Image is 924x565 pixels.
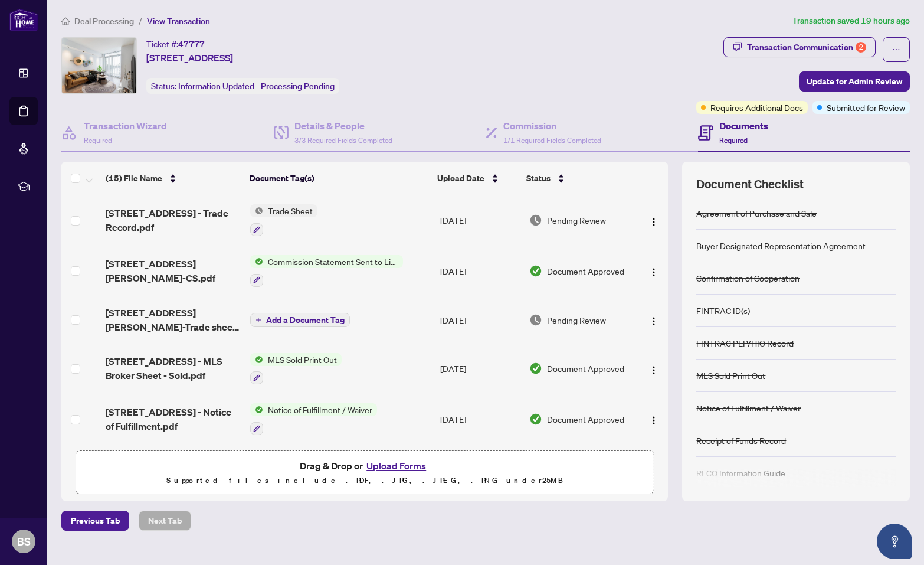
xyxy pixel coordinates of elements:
span: 1/1 Required Fields Completed [503,136,601,145]
span: [STREET_ADDRESS][PERSON_NAME]-Trade sheet-[PERSON_NAME] to review.pdf [106,306,241,334]
button: Transaction Communication2 [723,37,876,57]
button: Logo [644,410,663,429]
button: Open asap [877,524,912,559]
th: Upload Date [432,162,522,195]
div: Ticket #: [146,37,205,51]
img: Status Icon [250,204,263,217]
div: MLS Sold Print Out [696,369,765,382]
span: Requires Additional Docs [710,101,803,114]
span: 3/3 Required Fields Completed [294,136,392,145]
img: Logo [649,416,658,425]
span: 47777 [178,39,205,50]
span: Document Approved [547,413,624,426]
div: FINTRAC PEP/HIO Record [696,337,794,350]
div: Notice of Fulfillment / Waiver [696,401,801,414]
img: Document Status [529,413,542,426]
button: Logo [644,211,663,230]
img: Document Status [529,313,542,326]
img: IMG-W12309998_1.jpg [62,38,136,93]
span: Required [84,136,112,145]
button: Status IconMLS Sold Print Out [250,353,342,385]
div: Agreement of Purchase and Sale [696,207,817,220]
div: Transaction Communication [747,38,866,57]
span: Drag & Drop or [300,458,430,473]
article: Transaction saved 19 hours ago [792,14,910,28]
h4: Documents [719,119,768,133]
button: Status IconNotice of Fulfillment / Waiver [250,403,377,435]
span: Previous Tab [71,511,120,530]
div: FINTRAC ID(s) [696,304,750,317]
img: Document Status [529,362,542,375]
div: Buyer Designated Representation Agreement [696,239,866,252]
span: Add a Document Tag [266,316,345,324]
div: 2 [856,42,866,53]
img: logo [9,9,38,31]
span: BS [17,533,31,550]
span: Upload Date [437,172,484,185]
span: Submitted for Review [827,101,905,114]
span: home [61,17,70,25]
span: Commission Statement Sent to Listing Brokerage [263,255,403,268]
img: Status Icon [250,353,263,366]
span: ellipsis [892,45,900,54]
span: Required [719,136,748,145]
div: Status: [146,78,339,94]
button: Add a Document Tag [250,313,350,327]
button: Update for Admin Review [799,71,910,92]
span: [STREET_ADDRESS] - Trade Record.pdf [106,206,241,234]
img: Document Status [529,264,542,277]
span: Notice of Fulfillment / Waiver [263,403,377,416]
img: Logo [649,217,658,227]
span: [STREET_ADDRESS][PERSON_NAME]-CS.pdf [106,257,241,285]
h4: Transaction Wizard [84,119,167,133]
span: Pending Review [547,214,606,227]
button: Logo [644,311,663,329]
img: Document Status [529,214,542,227]
span: [STREET_ADDRESS] [146,51,233,65]
td: [DATE] [435,246,525,296]
button: Add a Document Tag [250,312,350,328]
button: Logo [644,359,663,378]
button: Next Tab [139,511,191,531]
th: (15) File Name [101,162,245,195]
td: [DATE] [435,394,525,445]
img: Status Icon [250,403,263,416]
td: [DATE] [435,296,525,344]
span: Status [526,172,551,185]
span: [STREET_ADDRESS] - Notice of Fulfillment.pdf [106,405,241,433]
th: Document Tag(s) [245,162,432,195]
button: Status IconCommission Statement Sent to Listing Brokerage [250,255,403,287]
span: Update for Admin Review [807,72,902,91]
img: Logo [649,267,658,277]
span: Document Approved [547,362,624,375]
span: Document Approved [547,264,624,277]
span: Drag & Drop orUpload FormsSupported files include .PDF, .JPG, .JPEG, .PNG under25MB [76,451,653,495]
th: Status [522,162,633,195]
h4: Details & People [294,119,392,133]
div: Confirmation of Cooperation [696,272,800,285]
img: Logo [649,365,658,375]
span: Pending Review [547,313,606,326]
img: Status Icon [250,255,263,268]
span: MLS Sold Print Out [263,353,342,366]
h4: Commission [503,119,601,133]
div: Receipt of Funds Record [696,434,786,447]
button: Logo [644,262,663,280]
span: Trade Sheet [263,204,317,217]
p: Supported files include .PDF, .JPG, .JPEG, .PNG under 25 MB [83,473,646,488]
img: Logo [649,316,658,326]
button: Upload Forms [363,458,430,473]
span: [STREET_ADDRESS] - MLS Broker Sheet - Sold.pdf [106,354,241,383]
span: View Transaction [147,16,210,27]
span: (15) File Name [106,172,162,185]
span: Deal Processing [74,16,134,27]
li: / [139,14,142,28]
div: RECO Information Guide [696,466,785,479]
button: Status IconTrade Sheet [250,204,317,236]
span: Document Checklist [696,176,804,192]
td: [DATE] [435,195,525,246]
td: [DATE] [435,344,525,394]
span: Information Updated - Processing Pending [178,81,335,92]
span: plus [255,317,261,323]
button: Previous Tab [61,511,129,531]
